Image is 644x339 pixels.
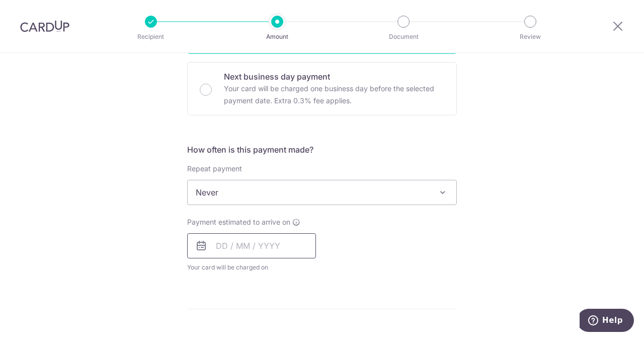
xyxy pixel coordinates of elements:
input: DD / MM / YYYY [187,233,316,258]
p: Recipient [114,32,188,42]
span: Your card will be charged on [187,262,316,273]
p: Your card will be charged one business day before the selected payment date. Extra 0.3% fee applies. [224,83,444,107]
p: Next business day payment [224,71,444,83]
p: Document [366,32,441,42]
p: Review [493,32,568,42]
label: Repeat payment [187,164,242,174]
span: Never [187,180,457,205]
iframe: Opens a widget where you can find more information [580,309,634,334]
span: Never [188,180,456,205]
p: Amount [240,32,314,42]
img: CardUp [20,20,69,32]
h5: How often is this payment made? [187,144,457,156]
span: Payment estimated to arrive on [187,217,290,227]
